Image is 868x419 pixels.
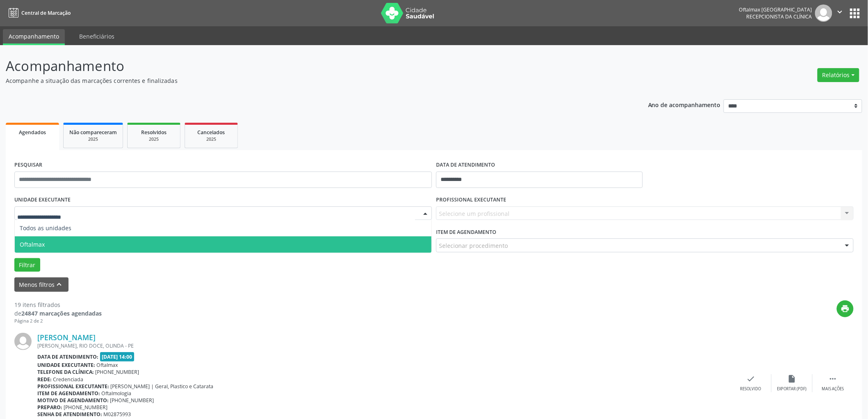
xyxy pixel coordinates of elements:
div: Mais ações [822,386,844,392]
i: check [747,374,756,383]
i:  [829,374,838,383]
div: Página 2 de 2 [14,318,102,325]
a: Beneficiários [73,29,120,44]
button: Filtrar [14,258,40,272]
label: Item de agendamento [436,226,496,238]
div: Resolvido [740,386,761,392]
b: Telefone da clínica: [37,369,94,375]
label: PESQUISAR [14,159,42,172]
div: Exportar (PDF) [777,386,807,392]
button: Relatórios [818,68,859,82]
div: de [14,309,102,318]
span: M02875993 [104,411,131,418]
i:  [836,7,845,16]
b: Senha de atendimento: [37,411,102,418]
img: img [815,5,832,22]
span: Cancelados [198,129,225,136]
span: Oftalmax [97,362,118,369]
label: UNIDADE EXECUTANTE [14,194,71,206]
p: Acompanhe a situação das marcações correntes e finalizadas [6,76,605,85]
span: Não compareceram [69,129,117,136]
b: Rede: [37,376,52,383]
button: print [837,300,854,317]
a: [PERSON_NAME] [37,333,96,342]
div: 2025 [133,136,174,142]
b: Data de atendimento: [37,353,98,360]
span: Recepcionista da clínica [747,13,812,20]
span: [PERSON_NAME] | Geral, Plastico e Catarata [111,383,214,390]
div: Oftalmax [GEOGRAPHIC_DATA] [739,6,812,13]
span: [DATE] 14:00 [100,352,135,362]
i: insert_drive_file [788,374,797,383]
span: Selecionar procedimento [439,241,508,250]
p: Acompanhamento [6,56,605,76]
span: [PHONE_NUMBER] [64,404,108,411]
div: 2025 [69,136,117,142]
span: Central de Marcação [21,9,71,16]
strong: 24847 marcações agendadas [21,309,102,317]
span: Oftalmologia [102,390,132,397]
span: Resolvidos [141,129,167,136]
p: Ano de acompanhamento [648,99,721,110]
div: [PERSON_NAME], RIO DOCE, OLINDA - PE [37,342,731,349]
span: Credenciada [53,376,84,383]
span: Oftalmax [20,240,45,248]
i: keyboard_arrow_up [55,280,64,289]
span: [PHONE_NUMBER] [110,397,154,404]
b: Preparo: [37,404,62,411]
img: img [14,333,32,350]
label: DATA DE ATENDIMENTO [436,159,495,172]
button: apps [848,6,862,21]
a: Central de Marcação [6,6,71,20]
span: [PHONE_NUMBER] [96,369,139,375]
div: 2025 [191,136,232,142]
div: 19 itens filtrados [14,300,102,309]
b: Motivo de agendamento: [37,397,109,404]
b: Profissional executante: [37,383,109,390]
button: Menos filtroskeyboard_arrow_up [14,277,69,292]
i: print [841,304,850,313]
label: PROFISSIONAL EXECUTANTE [436,194,506,206]
span: Todos as unidades [20,224,71,232]
span: Agendados [19,129,46,136]
button:  [832,5,848,22]
a: Acompanhamento [3,29,65,45]
b: Unidade executante: [37,362,95,369]
b: Item de agendamento: [37,390,100,397]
